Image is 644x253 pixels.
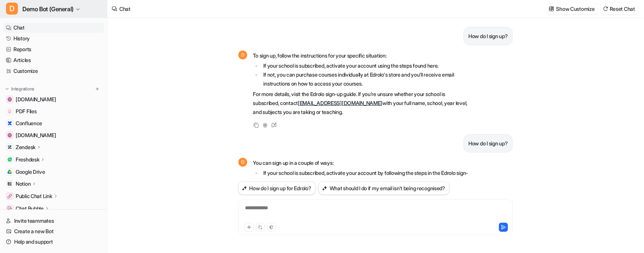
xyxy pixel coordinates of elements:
div: Chat [119,5,131,13]
p: Integrations [11,86,34,92]
button: Reset Chat [601,3,638,14]
img: www.atlassian.com [7,97,12,102]
p: Show Customize [556,5,595,13]
a: www.atlassian.com[DOMAIN_NAME] [3,94,104,105]
a: Articles [3,55,104,65]
a: PDF FilesPDF Files [3,106,104,117]
span: D [238,50,247,59]
span: D [6,3,18,15]
a: [EMAIL_ADDRESS][DOMAIN_NAME] [298,100,382,106]
img: menu_add.svg [95,86,100,92]
img: Notion [7,182,12,186]
a: www.airbnb.com[DOMAIN_NAME] [3,130,104,141]
span: [DOMAIN_NAME] [16,96,56,103]
span: Google Drive [16,168,45,176]
img: expand menu [4,86,10,92]
button: What should I do if my email isn't being recognised? [318,182,449,195]
a: Invite teammates [3,216,104,226]
span: Demo Bot (General) [22,4,73,14]
img: Freshdesk [7,157,12,162]
img: Zendesk [7,145,12,149]
a: History [3,33,104,44]
img: Public Chat Link [7,194,12,198]
img: customize [549,6,554,12]
a: Google DriveGoogle Drive [3,167,104,177]
a: Help and support [3,237,104,247]
p: To sign up, follow the instructions for your specific situation: [253,51,471,60]
a: Reports [3,44,104,55]
li: If your school is subscribed, activate your account using the steps found here. [261,61,471,70]
img: Chat Bubble [7,206,12,211]
span: [DOMAIN_NAME] [16,132,56,139]
button: Show Customize [547,3,598,14]
p: You can sign up in a couple of ways: [253,158,471,167]
p: Notion [16,180,31,188]
span: D [238,158,247,167]
li: If not, you can purchase courses individually at Edrolo's store and you’ll receive email instruct... [261,70,471,88]
img: www.airbnb.com [7,133,12,138]
img: reset [603,6,608,12]
a: Create a new Bot [3,226,104,237]
button: How do I sign up for Edrolo? [238,182,315,195]
p: Freshdesk [16,156,39,163]
button: Integrations [3,85,37,93]
li: If your school is subscribed, activate your account by following the steps in the Edrolo sign-up ... [261,169,471,186]
p: How do I sign up? [468,139,508,148]
p: Public Chat Link [16,192,52,200]
p: Chat Bubble [16,205,44,212]
p: How do I sign up? [468,32,508,41]
p: Zendesk [16,144,35,151]
p: For more details, visit the Edrolo sign-up guide. If you’re unsure whether your school is subscri... [253,90,471,117]
img: PDF Files [7,109,12,114]
span: PDF Files [16,108,37,115]
img: Confluence [7,121,12,126]
a: Customize [3,66,104,76]
span: Confluence [16,120,42,127]
img: Google Drive [7,170,12,174]
a: Chat [3,22,104,33]
a: ConfluenceConfluence [3,118,104,129]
